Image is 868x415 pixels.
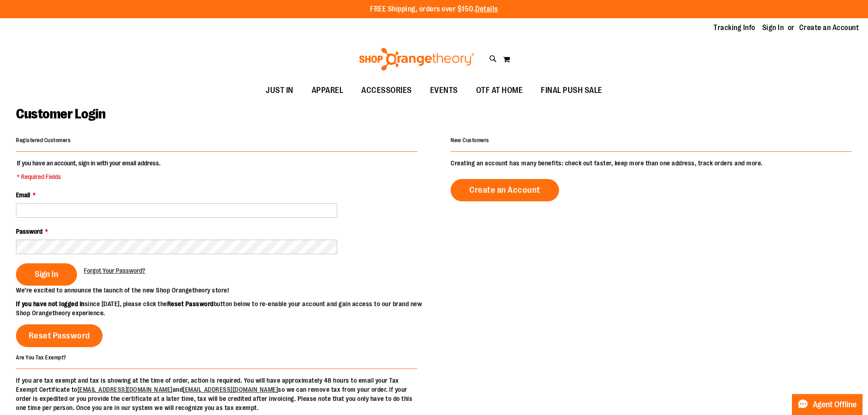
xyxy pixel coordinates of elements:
span: Sign In [35,269,58,279]
strong: Reset Password [167,300,214,307]
p: We’re excited to announce the launch of the new Shop Orangetheory store! [16,286,434,295]
span: ACCESSORIES [361,80,412,101]
a: OTF AT HOME [467,80,532,101]
a: Create an Account [451,179,559,201]
a: Sign In [762,23,784,33]
button: Agent Offline [792,394,863,415]
span: Agent Offline [813,400,857,409]
span: JUST IN [266,80,293,101]
img: Shop Orangetheory [358,48,476,71]
span: Customer Login [16,106,105,122]
strong: Registered Customers [16,137,71,143]
span: Email [16,191,30,199]
a: Details [475,5,498,13]
a: [EMAIL_ADDRESS][DOMAIN_NAME] [77,386,173,393]
strong: If you have not logged in [16,300,85,307]
span: Password [16,228,42,235]
span: Forgot Your Password? [84,267,145,274]
p: Creating an account has many benefits: check out faster, keep more than one address, track orders... [451,159,852,168]
a: EVENTS [421,80,467,101]
span: EVENTS [430,80,458,101]
span: Create an Account [469,185,540,195]
a: Create an Account [799,23,859,33]
p: since [DATE], please click the button below to re-enable your account and gain access to our bran... [16,299,434,318]
strong: New Customers [451,137,489,143]
strong: Are You Tax Exempt? [16,354,67,360]
span: Reset Password [29,331,90,341]
p: If you are tax exempt and tax is showing at the time of order, action is required. You will have ... [16,376,417,412]
span: FINAL PUSH SALE [541,80,602,101]
legend: If you have an account, sign in with your email address. [16,159,161,181]
a: Tracking Info [714,23,755,33]
a: [EMAIL_ADDRESS][DOMAIN_NAME] [183,386,278,393]
span: APPAREL [312,80,344,101]
span: * Required Fields [17,172,160,181]
a: Reset Password [16,324,103,347]
a: Forgot Your Password? [84,266,145,275]
a: APPAREL [303,80,353,101]
button: Sign In [16,263,77,286]
span: OTF AT HOME [476,80,523,101]
a: ACCESSORIES [352,80,421,101]
p: FREE Shipping, orders over $150. [370,4,498,15]
a: FINAL PUSH SALE [532,80,611,101]
a: JUST IN [257,80,303,101]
